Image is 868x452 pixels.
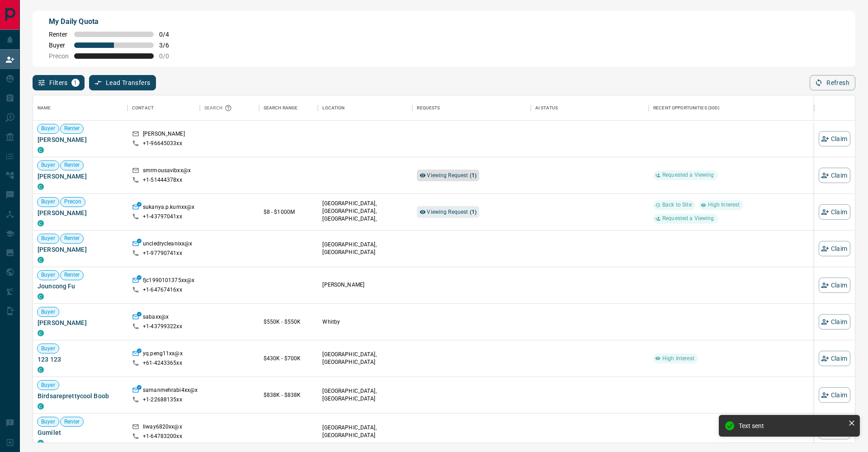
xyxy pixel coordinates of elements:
span: Buyer [38,308,59,316]
strong: ( 1 ) [470,172,476,179]
strong: ( 1 ) [470,209,476,215]
span: Back to Site [659,201,695,209]
div: Viewing Request (1) [417,169,479,181]
span: Buyer [38,271,59,279]
button: Claim [819,351,850,366]
span: [PERSON_NAME] [38,245,123,254]
button: Claim [819,204,850,220]
p: sabaxx@x [143,313,169,323]
span: Requested a Viewing [659,215,717,222]
p: uncledrycleanixx@x [143,240,192,250]
p: [GEOGRAPHIC_DATA], [GEOGRAPHIC_DATA] [322,241,408,256]
p: $550K - $550K [264,318,314,326]
p: [GEOGRAPHIC_DATA], [GEOGRAPHIC_DATA] [322,387,408,403]
span: Buyer [38,125,59,132]
div: Requests [417,95,440,121]
button: Refresh [810,75,855,90]
span: Renter [61,161,84,169]
span: High Interest [659,355,698,363]
p: [GEOGRAPHIC_DATA], [GEOGRAPHIC_DATA], [GEOGRAPHIC_DATA], [GEOGRAPHIC_DATA] [322,200,408,231]
button: Claim [819,168,850,183]
span: Buyer [38,235,59,242]
div: condos.ca [38,367,44,373]
div: condos.ca [38,403,44,410]
div: Location [318,95,412,121]
span: Gumilet [38,428,123,437]
span: 3 / 6 [159,42,179,49]
div: Search Range [264,95,298,121]
span: Buyer [38,345,59,353]
div: AI Status [535,95,558,121]
button: Lead Transfers [89,75,156,90]
p: +1- 97790741xx [143,250,182,257]
div: Recent Opportunities (30d) [653,95,720,121]
p: +61- 4243365xx [143,359,182,367]
span: Jouncong Fu [38,282,123,291]
div: Name [38,95,51,121]
p: Whitby [322,318,408,326]
p: sukanya.p.kumxx@x [143,203,194,213]
p: yq.peng11xx@x [143,350,183,359]
span: 1 [72,80,79,86]
div: Viewing Request (1) [417,206,479,218]
div: condos.ca [38,220,44,226]
span: [PERSON_NAME] [38,208,123,217]
span: Precon [61,198,85,206]
span: Renter [61,125,84,132]
span: 0 / 0 [159,52,179,60]
span: Renter [61,271,84,279]
div: Recent Opportunities (30d) [649,95,814,121]
p: +1- 96645033xx [143,140,182,147]
p: $8 - $1000M [264,208,314,216]
div: Contact [127,95,200,121]
span: Buyer [38,161,59,169]
button: Filters1 [33,75,85,90]
p: +1- 43797041xx [143,213,182,221]
span: Precon [49,52,69,60]
div: condos.ca [38,184,44,190]
span: Buyer [38,198,59,206]
p: fjc1990101375xx@x [143,277,194,286]
button: Claim [819,131,850,146]
p: samanmehrabi4xx@x [143,386,198,396]
p: +1- 22688135xx [143,396,182,404]
p: [GEOGRAPHIC_DATA], [GEOGRAPHIC_DATA] [322,424,408,439]
span: Buyer [38,381,59,389]
p: [PERSON_NAME] [143,130,185,140]
div: Search Range [259,95,318,121]
button: Claim [819,241,850,256]
span: 123 123 [38,355,123,364]
div: condos.ca [38,147,44,153]
p: +1- 64767416xx [143,286,182,294]
span: Buyer [38,418,59,426]
p: +1- 43799322xx [143,323,182,330]
div: condos.ca [38,330,44,336]
div: Name [33,95,127,121]
span: Renter [49,31,69,38]
span: [PERSON_NAME] [38,135,123,144]
div: Location [322,95,344,121]
span: Viewing Request [427,209,476,215]
span: [PERSON_NAME] [38,172,123,181]
p: $430K - $700K [264,354,314,363]
div: Requests [412,95,530,121]
span: Renter [61,235,84,242]
p: +1- 51444378xx [143,176,182,184]
span: 0 / 4 [159,31,179,38]
div: Contact [132,95,154,121]
p: +1- 64783200xx [143,433,182,440]
p: $838K - $838K [264,391,314,399]
div: Text sent [739,422,844,429]
span: Requested a Viewing [659,171,717,179]
div: condos.ca [38,257,44,263]
div: Search [204,95,234,121]
span: Renter [61,418,84,426]
div: condos.ca [38,440,44,446]
p: [GEOGRAPHIC_DATA], [GEOGRAPHIC_DATA] [322,351,408,366]
span: High Interest [704,201,744,209]
button: Claim [819,387,850,403]
div: condos.ca [38,293,44,300]
div: AI Status [531,95,649,121]
span: [PERSON_NAME] [38,318,123,327]
span: Birdsareprettycool Boob [38,391,123,400]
